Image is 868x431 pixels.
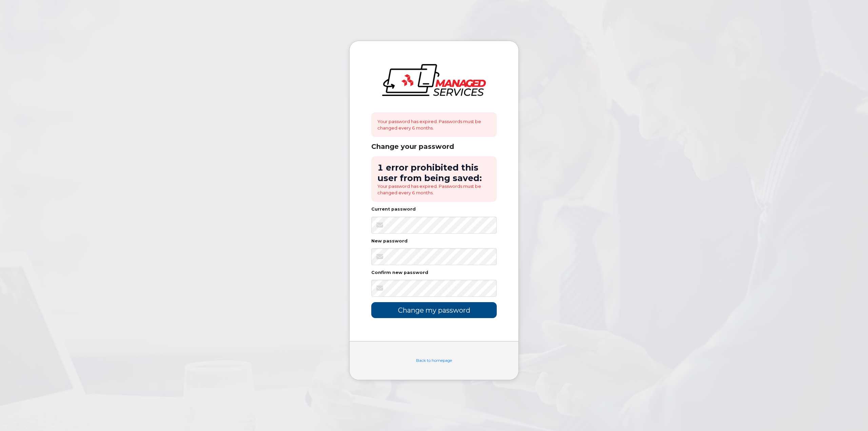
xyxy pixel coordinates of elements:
li: Your password has expired. Passwords must be changed every 6 months. [377,183,491,196]
img: logo-large.png [382,64,486,96]
a: Back to homepage [416,358,452,363]
div: Change your password [371,142,497,151]
label: New password [371,239,408,243]
h2: 1 error prohibited this user from being saved: [377,162,491,183]
input: Change my password [371,302,497,318]
div: Your password has expired. Passwords must be changed every 6 months. [371,112,497,137]
label: Current password [371,207,416,212]
label: Confirm new password [371,271,428,275]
